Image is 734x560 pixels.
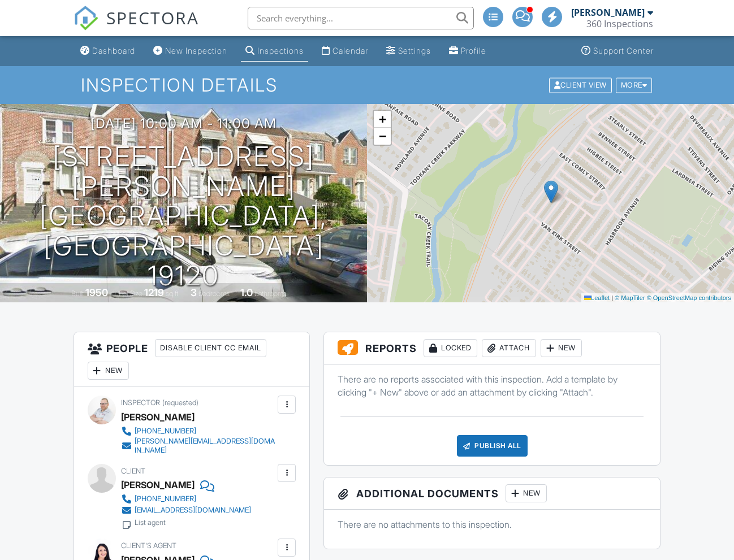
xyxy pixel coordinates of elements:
div: Settings [398,46,431,55]
a: Client View [548,80,615,89]
div: [PERSON_NAME][EMAIL_ADDRESS][DOMAIN_NAME] [135,437,275,455]
div: [PHONE_NUMBER] [135,427,196,436]
div: Disable Client CC Email [155,339,266,357]
a: SPECTORA [74,15,199,39]
h1: Inspection Details [81,75,654,95]
img: Marker [544,180,558,203]
div: 360 Inspections [586,18,653,29]
div: [PERSON_NAME] [121,476,195,493]
div: 1219 [144,286,164,298]
div: 1950 [85,286,108,298]
img: The Best Home Inspection Software - Spectora [74,6,98,31]
span: Built [71,289,84,298]
div: [EMAIL_ADDRESS][DOMAIN_NAME] [135,506,251,515]
a: [PHONE_NUMBER] [121,493,251,505]
div: Inspections [257,46,304,55]
span: (requested) [162,398,198,407]
div: [PHONE_NUMBER] [135,494,196,503]
a: Settings [382,41,435,62]
div: Profile [461,46,486,55]
span: | [611,294,613,301]
h3: Additional Documents [324,477,660,510]
a: [PHONE_NUMBER] [121,426,275,437]
p: There are no reports associated with this inspection. Add a template by clicking "+ New" above or... [338,373,646,398]
div: Locked [424,339,477,357]
div: New [88,362,129,380]
h3: [DATE] 10:00 am - 11:00 am [90,116,277,131]
div: Support Center [593,46,654,55]
div: Attach [482,339,536,357]
div: More [616,77,653,93]
a: [PERSON_NAME][EMAIL_ADDRESS][DOMAIN_NAME] [121,437,275,455]
span: Inspector [121,398,160,407]
span: bathrooms [254,289,287,298]
span: Client's Agent [121,541,176,550]
a: Zoom out [374,128,391,145]
span: bedrooms [198,289,230,298]
div: [PERSON_NAME] [121,409,195,426]
span: sq.ft. [166,289,180,298]
div: Calendar [333,46,368,55]
a: [EMAIL_ADDRESS][DOMAIN_NAME] [121,505,251,516]
h3: People [74,332,310,387]
div: New [506,484,547,502]
a: Inspections [241,41,308,62]
span: Client [121,467,145,475]
div: New Inspection [165,46,227,55]
a: © OpenStreetMap contributors [647,294,731,301]
span: SPECTORA [106,6,199,29]
span: + [379,112,386,126]
a: New Inspection [149,41,232,62]
div: [PERSON_NAME] [571,7,645,18]
div: New [541,339,582,357]
a: © MapTiler [615,294,645,301]
div: Publish All [457,435,528,457]
div: List agent [135,518,166,527]
a: Zoom in [374,111,391,128]
p: There are no attachments to this inspection. [338,518,646,531]
div: 1.0 [240,286,253,298]
h1: [STREET_ADDRESS][PERSON_NAME] [GEOGRAPHIC_DATA], [GEOGRAPHIC_DATA] 19120 [18,142,349,291]
div: Dashboard [92,46,135,55]
div: Client View [549,77,612,93]
span: Lot Size [119,289,143,298]
a: Calendar [317,41,373,62]
a: Profile [444,41,491,62]
a: Dashboard [76,41,140,62]
a: Support Center [577,41,658,62]
a: Leaflet [584,294,610,301]
div: 3 [191,286,197,298]
span: − [379,129,386,143]
input: Search everything... [248,7,474,29]
h3: Reports [324,332,660,364]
